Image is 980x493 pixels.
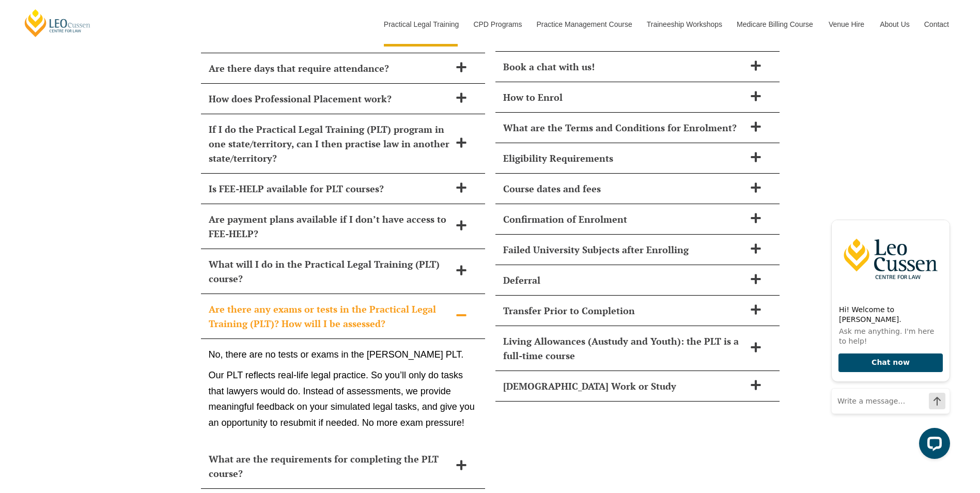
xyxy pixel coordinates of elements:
[209,91,450,106] h2: How does Professional Placement work?
[916,2,957,47] a: Contact
[209,122,450,165] h2: If I do the Practical Legal Training (PLT) program in one state/territory, can I then practise la...
[209,302,450,331] h2: Are there any exams or tests in the Practical Legal Training (PLT)? How will I be assessed?
[503,120,745,135] h2: What are the Terms and Conditions for Enrolment?
[209,181,450,196] h2: Is FEE-HELP available for PLT courses?
[503,212,745,226] h2: Confirmation of Enrolment
[503,181,745,196] h2: Course dates and fees
[503,379,745,393] h2: [DEMOGRAPHIC_DATA] Work or Study
[209,257,450,286] h2: What will I do in the Practical Legal Training (PLT) course?
[503,273,745,287] h2: Deferral
[376,2,466,47] a: Practical Legal Training
[209,347,477,363] p: No, there are no tests or exams in the [PERSON_NAME] PLT.
[503,334,745,363] h2: Living Allowances (Austudy and Youth): the PLT is a full-time course
[209,452,450,481] h2: What are the requirements for completing the PLT course?
[503,59,745,74] h2: Book a chat with us!
[529,2,639,47] a: Practice Management Course
[639,2,729,47] a: Traineeship Workshops
[872,2,916,47] a: About Us
[209,212,450,241] h2: Are payment plans available if I don’t have access to FEE-HELP?
[465,2,528,47] a: CPD Programs
[503,303,745,318] h2: Transfer Prior to Completion
[823,210,954,467] iframe: LiveChat chat widget
[729,2,821,47] a: Medicare Billing Course
[503,242,745,257] h2: Failed University Subjects after Enrolling
[209,61,450,75] h2: Are there days that require attendance?
[821,2,872,47] a: Venue Hire
[23,8,92,38] a: [PERSON_NAME] Centre for Law
[503,151,745,165] h2: Eligibility Requirements
[503,90,745,104] h2: How to Enrol
[209,367,477,430] p: Our PLT reflects real-life legal practice. So you’ll only do tasks that lawyers would do. Instead...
